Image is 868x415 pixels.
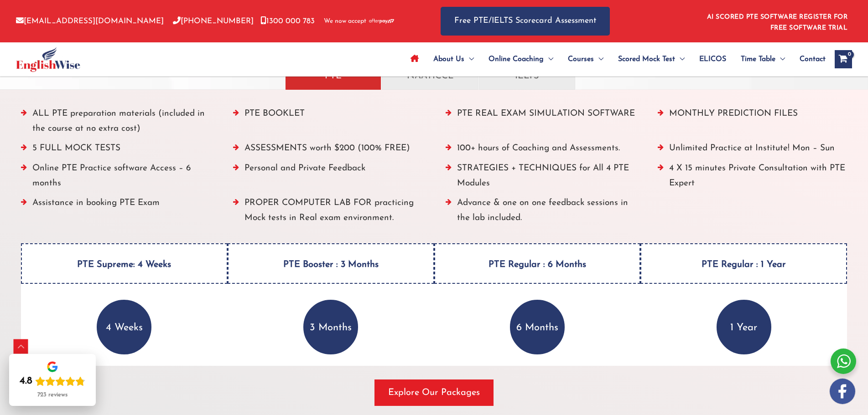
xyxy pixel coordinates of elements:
[568,43,594,75] span: Courses
[20,375,32,388] div: 4.8
[692,43,733,75] a: ELICOS
[369,19,394,24] img: Afterpay-Logo
[446,141,635,160] li: 100+ hours of Coaching and Assessments.
[481,43,561,75] a: Online CoachingMenu Toggle
[21,195,210,231] li: Assistance in booking PTE Exam
[21,106,210,141] li: ALL PTE preparation materials (included in the course at no extra cost)
[464,43,474,75] span: Menu Toggle
[21,243,228,284] h4: PTE Supreme: 4 Weeks
[594,43,603,75] span: Menu Toggle
[97,300,151,354] p: 4 Weeks
[403,43,826,75] nav: Site Navigation: Main Menu
[426,43,481,75] a: About UsMenu Toggle
[544,43,553,75] span: Menu Toggle
[20,375,85,388] div: Rating: 4.8 out of 5
[446,195,635,231] li: Advance & one on one feedback sessions in the lab included.
[792,43,826,75] a: Contact
[228,243,434,284] h4: PTE Booster : 3 Months
[446,106,635,141] li: PTE REAL EXAM SIMULATION SOFTWARE
[775,43,785,75] span: Menu Toggle
[611,43,692,75] a: Scored Mock TestMenu Toggle
[16,47,80,72] img: cropped-ew-logo
[16,17,164,25] a: [EMAIL_ADDRESS][DOMAIN_NAME]
[658,141,847,160] li: Unlimited Practice at Institute! Mon – Sun
[800,43,826,75] span: Contact
[441,7,610,36] a: Free PTE/IELTS Scorecard Assessment
[233,195,422,231] li: PROPER COMPUTER LAB FOR practicing Mock tests in Real exam environment.
[233,141,422,160] li: ASSESSMENTS worth $200 (100% FREE)
[434,243,641,284] h4: PTE Regular : 6 Months
[741,43,775,75] span: Time Table
[699,43,726,75] span: ELICOS
[388,386,480,399] span: Explore Our Packages
[618,43,675,75] span: Scored Mock Test
[830,379,855,404] img: white-facebook.png
[260,17,315,25] a: 1300 000 783
[702,6,852,36] aside: Header Widget 1
[658,161,847,196] li: 4 X 15 minutes Private Consultation with PTE Expert
[37,391,68,399] div: 723 reviews
[489,43,544,75] span: Online Coaching
[374,379,494,406] button: Explore Our Packages
[658,106,847,141] li: MONTHLY PREDICTION FILES
[561,43,611,75] a: CoursesMenu Toggle
[233,106,422,141] li: PTE BOOKLET
[303,300,358,354] p: 3 Months
[733,43,792,75] a: Time TableMenu Toggle
[324,17,366,26] span: We now accept
[446,161,635,196] li: STRATEGIES + TECHNIQUES for All 4 PTE Modules
[173,17,254,25] a: [PHONE_NUMBER]
[675,43,685,75] span: Menu Toggle
[21,161,210,196] li: Online PTE Practice software Access – 6 months
[433,43,464,75] span: About Us
[640,243,847,284] h4: PTE Regular : 1 Year
[835,50,852,68] a: View Shopping Cart, empty
[510,300,565,354] p: 6 Months
[233,161,422,196] li: Personal and Private Feedback
[707,14,848,31] a: AI SCORED PTE SOFTWARE REGISTER FOR FREE SOFTWARE TRIAL
[21,141,210,160] li: 5 FULL MOCK TESTS
[717,300,771,354] p: 1 Year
